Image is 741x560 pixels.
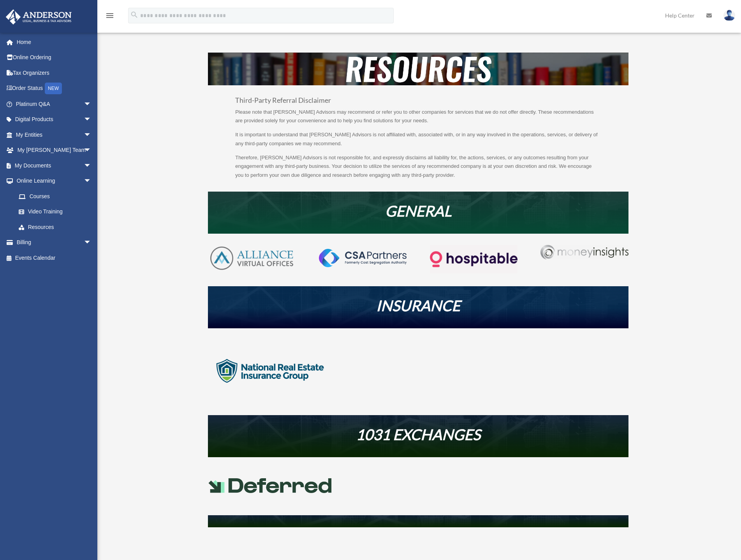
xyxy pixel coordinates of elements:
[84,158,99,174] span: arrow_drop_down
[319,249,407,267] img: CSA-partners-Formerly-Cost-Segregation-Authority
[5,143,103,158] a: My [PERSON_NAME] Teamarrow_drop_down
[5,65,103,81] a: Tax Organizers
[5,112,103,127] a: Digital Productsarrow_drop_down
[130,11,139,19] i: search
[84,143,99,158] span: arrow_drop_down
[385,202,452,220] em: GENERAL
[208,478,333,493] img: Deferred
[5,235,103,250] a: Billingarrow_drop_down
[5,50,103,65] a: Online Ordering
[5,34,103,50] a: Home
[235,108,601,131] p: Please note that [PERSON_NAME] Advisors may recommend or refer you to other companies for service...
[208,488,333,498] a: Deferred
[105,11,114,20] i: menu
[84,173,99,189] span: arrow_drop_down
[376,296,460,314] em: INSURANCE
[11,204,103,220] a: Video Training
[235,153,601,180] p: Therefore, [PERSON_NAME] Advisors is not responsible for, and expressly disclaims all liability f...
[208,245,296,271] img: AVO-logo-1-color
[105,14,114,20] a: menu
[356,425,481,443] em: 1031 EXCHANGES
[208,53,628,85] img: resources-header
[84,96,99,112] span: arrow_drop_down
[5,127,103,143] a: My Entitiesarrow_drop_down
[45,83,62,94] div: NEW
[84,235,99,251] span: arrow_drop_down
[5,250,103,266] a: Events Calendar
[4,9,74,25] img: Anderson Advisors Platinum Portal
[5,173,103,189] a: Online Learningarrow_drop_down
[208,340,333,402] img: logo-nreig
[11,188,103,204] a: Courses
[5,96,103,112] a: Platinum Q&Aarrow_drop_down
[5,158,103,173] a: My Documentsarrow_drop_down
[84,127,99,143] span: arrow_drop_down
[723,10,735,21] img: User Pic
[84,112,99,128] span: arrow_drop_down
[235,130,601,153] p: It is important to understand that [PERSON_NAME] Advisors is not affiliated with, associated with...
[540,245,628,259] img: Money-Insights-Logo-Silver NEW
[5,81,103,97] a: Order StatusNEW
[11,219,99,235] a: Resources
[235,97,601,108] h3: Third-Party Referral Disclaimer
[430,245,517,273] img: Logo-transparent-dark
